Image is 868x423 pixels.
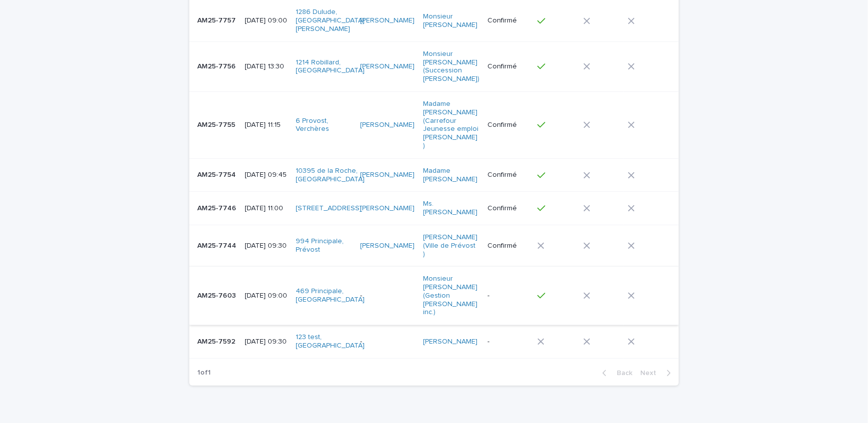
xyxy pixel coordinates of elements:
[487,16,529,25] p: Confirmé
[423,275,478,317] a: Monsieur [PERSON_NAME] (Gestion [PERSON_NAME] inc.)
[189,91,679,158] tr: AM25-7755AM25-7755 [DATE] 11:156 Provost, Verchères [PERSON_NAME] Madame [PERSON_NAME] (Carrefour...
[360,292,415,300] p: -
[296,237,351,254] a: 994 Principale, Prévost
[296,333,365,350] a: 123 test, [GEOGRAPHIC_DATA]
[423,12,478,29] a: Monsieur [PERSON_NAME]
[487,204,529,213] p: Confirmé
[245,62,288,71] p: [DATE] 13:30
[423,200,478,217] a: Ms. [PERSON_NAME]
[423,233,478,258] a: [PERSON_NAME] (Ville de Prévost )
[245,16,288,25] p: [DATE] 09:00
[296,167,365,184] a: 10395 de la Roche, [GEOGRAPHIC_DATA]
[197,240,238,250] p: AM25-7744
[423,167,478,184] a: Madame [PERSON_NAME]
[245,204,288,213] p: [DATE] 11:00
[189,158,679,192] tr: AM25-7754AM25-7754 [DATE] 09:4510395 de la Roche, [GEOGRAPHIC_DATA] [PERSON_NAME] Madame [PERSON_...
[296,58,365,75] a: 1214 Robillard, [GEOGRAPHIC_DATA]
[487,242,529,250] p: Confirmé
[197,119,237,129] p: AM25-7755
[245,338,288,346] p: [DATE] 09:30
[360,171,415,179] a: [PERSON_NAME]
[487,121,529,129] p: Confirmé
[189,267,679,325] tr: AM25-7603AM25-7603 [DATE] 09:00469 Principale, [GEOGRAPHIC_DATA] -Monsieur [PERSON_NAME] (Gestion...
[189,41,679,91] tr: AM25-7756AM25-7756 [DATE] 13:301214 Robillard, [GEOGRAPHIC_DATA] [PERSON_NAME] Monsieur [PERSON_N...
[360,338,415,346] p: -
[189,192,679,225] tr: AM25-7746AM25-7746 [DATE] 11:00[STREET_ADDRESS] [PERSON_NAME] Ms. [PERSON_NAME] Confirmé
[360,121,415,129] a: [PERSON_NAME]
[197,14,238,25] p: AM25-7757
[296,204,362,213] a: [STREET_ADDRESS]
[189,225,679,266] tr: AM25-7744AM25-7744 [DATE] 09:30994 Principale, Prévost [PERSON_NAME] [PERSON_NAME] (Ville de Prév...
[487,171,529,179] p: Confirmé
[423,50,479,83] a: Monsieur [PERSON_NAME] (Succession [PERSON_NAME])
[197,290,238,300] p: AM25-7603
[197,202,238,213] p: AM25-7746
[640,370,662,377] span: Next
[245,292,288,300] p: [DATE] 09:00
[611,370,632,377] span: Back
[360,204,415,213] a: [PERSON_NAME]
[487,62,529,71] p: Confirmé
[360,62,415,71] a: [PERSON_NAME]
[423,100,478,150] a: Madame [PERSON_NAME] (Carrefour Jeunesse emploi [PERSON_NAME] )
[197,336,237,346] p: AM25-7592
[636,369,679,378] button: Next
[296,8,365,33] a: 1286 Dulude, [GEOGRAPHIC_DATA][PERSON_NAME]
[360,242,415,250] a: [PERSON_NAME]
[189,325,679,359] tr: AM25-7592AM25-7592 [DATE] 09:30123 test, [GEOGRAPHIC_DATA] -[PERSON_NAME] -
[423,338,477,346] a: [PERSON_NAME]
[360,16,415,25] a: [PERSON_NAME]
[245,171,288,179] p: [DATE] 09:45
[245,121,288,129] p: [DATE] 11:15
[189,361,219,385] p: 1 of 1
[594,369,636,378] button: Back
[245,242,288,250] p: [DATE] 09:30
[197,169,238,179] p: AM25-7754
[487,338,529,346] p: -
[296,287,365,304] a: 469 Principale, [GEOGRAPHIC_DATA]
[487,292,529,300] p: -
[197,60,238,71] p: AM25-7756
[296,117,351,134] a: 6 Provost, Verchères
